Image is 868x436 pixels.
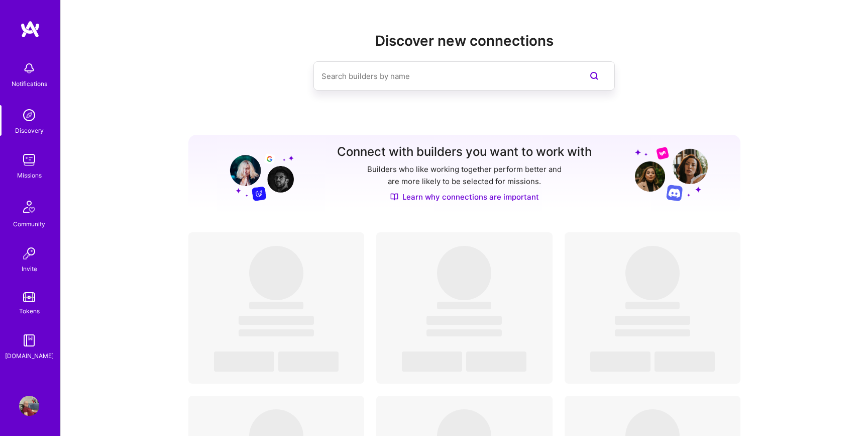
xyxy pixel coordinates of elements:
div: Tokens [19,306,40,316]
div: Community [13,219,45,229]
span: ‌ [249,302,303,309]
a: Learn why connections are important [390,192,539,202]
span: ‌ [278,352,339,372]
span: ‌ [426,316,502,325]
img: bell [19,58,39,78]
span: ‌ [239,316,314,325]
div: [DOMAIN_NAME] [5,351,54,361]
p: Builders who like working together perform better and are more likely to be selected for missions. [365,163,564,188]
img: discovery [19,105,39,125]
img: Community [17,195,41,219]
div: Invite [22,264,37,274]
a: User Avatar [17,396,42,416]
span: ‌ [625,246,680,300]
div: Notifications [12,78,47,89]
i: icon SearchPurple [588,70,600,82]
span: ‌ [402,352,462,372]
span: ‌ [655,352,715,372]
img: tokens [23,292,35,302]
input: Search builders by name [321,63,567,89]
img: teamwork [19,150,39,170]
div: Missions [17,170,42,181]
img: Grow your network [635,146,708,201]
span: ‌ [249,246,303,300]
span: ‌ [426,329,502,336]
img: Discover [390,193,398,201]
span: ‌ [437,302,491,309]
h3: Connect with builders you want to work with [337,145,592,159]
span: ‌ [214,352,274,372]
span: ‌ [466,352,526,372]
span: ‌ [615,316,690,325]
img: User Avatar [19,396,39,416]
img: Grow your network [221,146,294,201]
h2: Discover new connections [188,33,741,49]
div: Discovery [15,125,44,136]
span: ‌ [625,302,680,309]
span: ‌ [239,329,314,336]
img: Invite [19,243,39,264]
span: ‌ [590,352,650,372]
img: guide book [19,330,39,351]
span: ‌ [615,329,690,336]
span: ‌ [437,246,491,300]
img: logo [20,20,40,38]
